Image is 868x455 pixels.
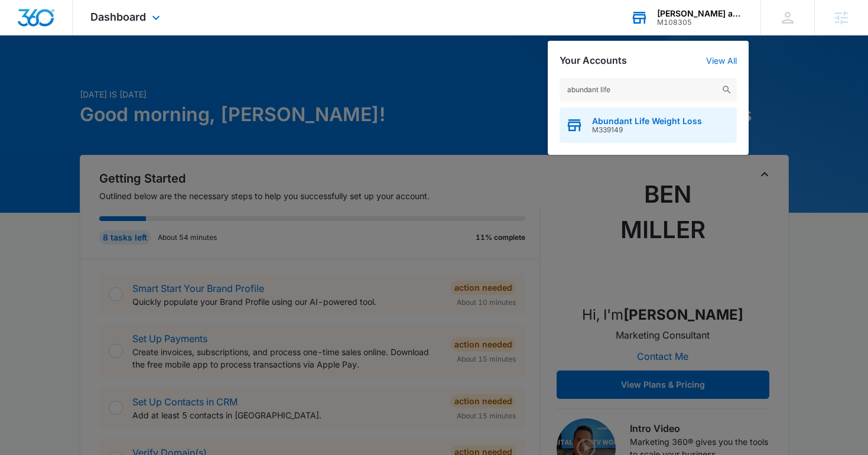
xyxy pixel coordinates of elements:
[560,55,627,66] h2: Your Accounts
[657,9,743,18] div: account name
[560,108,737,143] button: Abundant Life Weight LossM339149
[592,126,702,134] span: M339149
[90,11,146,23] span: Dashboard
[592,116,702,126] span: Abundant Life Weight Loss
[657,18,743,27] div: account id
[560,78,737,102] input: Search Accounts
[706,56,737,66] a: View All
